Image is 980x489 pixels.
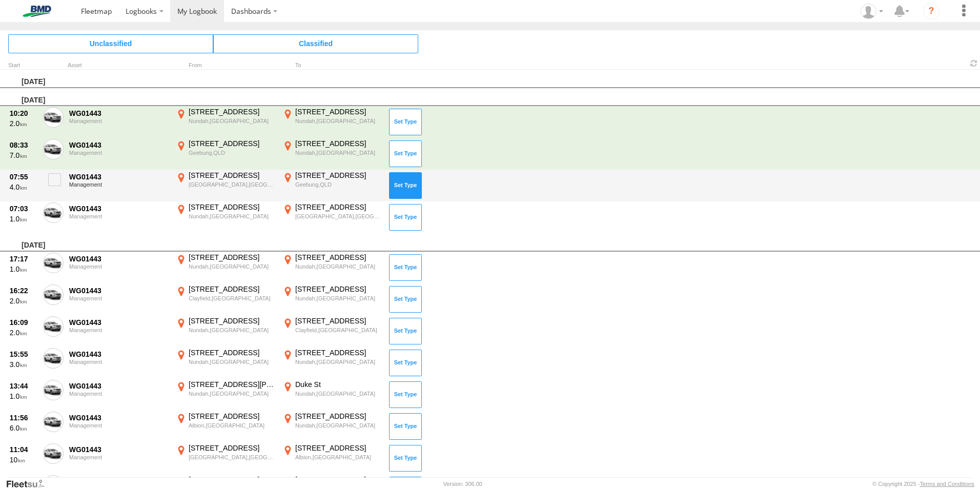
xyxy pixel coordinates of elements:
div: [STREET_ADDRESS] [189,284,275,294]
div: 08:54 [10,477,37,486]
div: 08:33 [10,140,37,150]
label: Click to View Event Location [281,380,383,410]
div: [STREET_ADDRESS] [295,202,382,212]
div: [STREET_ADDRESS] [189,253,275,262]
label: Click to View Event Location [281,107,383,137]
div: [STREET_ADDRESS] [295,443,382,453]
div: WG01443 [69,172,169,181]
div: [STREET_ADDRESS] [295,139,382,148]
div: 2.0 [10,119,37,128]
div: Clayfield,[GEOGRAPHIC_DATA] [295,327,382,334]
div: 16:22 [10,286,37,295]
div: 1.0 [10,264,37,274]
label: Click to View Event Location [174,412,277,441]
div: 10:20 [10,109,37,118]
div: [GEOGRAPHIC_DATA],[GEOGRAPHIC_DATA] [295,213,382,220]
i: ? [923,3,940,19]
div: Management [69,118,169,124]
label: Click to View Event Location [174,284,277,314]
div: Click to Sort [8,63,39,68]
div: [STREET_ADDRESS] [189,139,275,148]
div: To [281,63,383,68]
div: Nundah,[GEOGRAPHIC_DATA] [189,213,275,220]
span: Click to view Unclassified Trips [8,34,213,53]
div: Nundah,[GEOGRAPHIC_DATA] [295,295,382,302]
div: 4.0 [10,182,37,192]
button: Click to Set [389,140,422,167]
label: Click to View Event Location [281,139,383,169]
div: [STREET_ADDRESS] [295,316,382,325]
a: Terms and Conditions [920,481,974,487]
div: WG01443 [69,140,169,150]
div: Management [69,213,169,219]
label: Click to View Event Location [174,202,277,232]
label: Click to View Event Location [281,202,383,232]
div: Management [69,263,169,270]
div: Geebung,QLD [189,149,275,156]
span: Click to view Classified Trips [213,34,418,53]
div: [STREET_ADDRESS] [189,475,275,484]
div: Management [69,181,169,188]
div: WG01443 [69,445,169,454]
label: Click to View Event Location [281,171,383,200]
img: bmd-logo.svg [10,6,64,17]
a: Visit our Website [6,479,53,489]
div: [STREET_ADDRESS] [295,284,382,294]
div: [STREET_ADDRESS] [295,348,382,357]
div: WG01443 [69,413,169,422]
div: 16:09 [10,318,37,327]
div: Albion,[GEOGRAPHIC_DATA] [189,422,275,429]
div: Nundah,[GEOGRAPHIC_DATA] [295,422,382,429]
div: WG01443 [69,350,169,359]
div: [STREET_ADDRESS] [189,348,275,357]
div: Nundah,[GEOGRAPHIC_DATA] [189,358,275,365]
div: Nundah,[GEOGRAPHIC_DATA] [189,327,275,334]
div: WG01443 [69,318,169,327]
div: 3.0 [10,360,37,369]
div: [STREET_ADDRESS] [189,171,275,180]
div: Management [69,422,169,429]
div: Management [69,295,169,301]
div: Nundah,[GEOGRAPHIC_DATA] [295,390,382,397]
button: Click to Set [389,318,422,344]
div: © Copyright 2025 - [872,481,974,487]
div: WG01443 [69,381,169,391]
div: [STREET_ADDRESS][PERSON_NAME] [189,380,275,389]
div: From [174,63,277,68]
div: [STREET_ADDRESS] [295,107,382,116]
div: Nundah,[GEOGRAPHIC_DATA] [189,390,275,397]
div: 6.0 [10,423,37,433]
label: Click to View Event Location [174,380,277,410]
div: [STREET_ADDRESS] [295,253,382,262]
div: Nundah,[GEOGRAPHIC_DATA] [189,117,275,125]
div: Nundah,[GEOGRAPHIC_DATA] [189,263,275,270]
label: Click to View Event Location [281,253,383,282]
div: WG01443 [69,254,169,263]
div: 13:44 [10,381,37,391]
div: 17:17 [10,254,37,263]
button: Click to Set [389,286,422,313]
div: 07:55 [10,172,37,181]
div: WG01443 [69,286,169,295]
div: WG01443 [69,477,169,486]
button: Click to Set [389,350,422,376]
label: Click to View Event Location [281,443,383,473]
label: Click to View Event Location [281,348,383,378]
div: [STREET_ADDRESS] [189,202,275,212]
div: Management [69,150,169,156]
div: 7.0 [10,151,37,160]
div: [GEOGRAPHIC_DATA],[GEOGRAPHIC_DATA] [189,454,275,461]
div: Duke St [295,380,382,389]
div: WG01443 [69,204,169,213]
label: Click to View Event Location [281,412,383,441]
div: Version: 306.00 [443,481,482,487]
div: 2.0 [10,296,37,305]
div: Management [69,391,169,397]
div: 15:55 [10,350,37,359]
div: Geebung,QLD [295,181,382,188]
button: Click to Set [389,204,422,231]
div: [STREET_ADDRESS] [189,107,275,116]
div: [STREET_ADDRESS] [189,412,275,421]
button: Click to Set [389,254,422,281]
div: 11:56 [10,413,37,422]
